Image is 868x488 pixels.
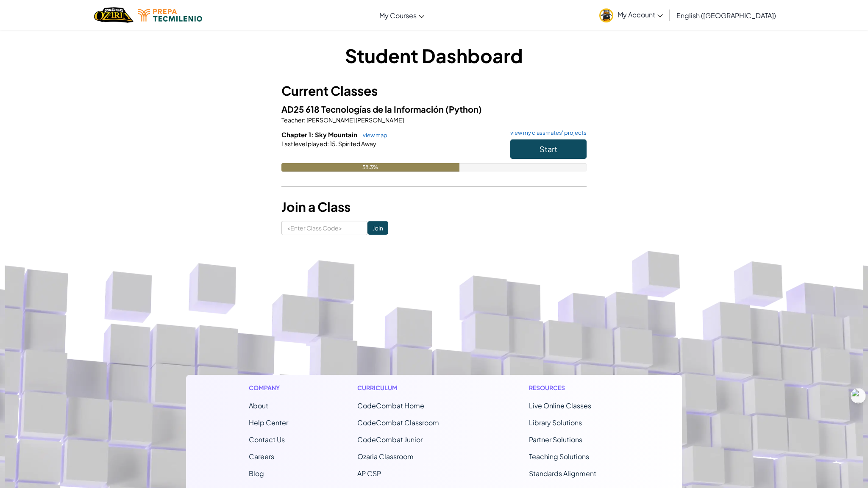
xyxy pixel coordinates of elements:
h1: Resources [529,383,619,392]
h3: Join a Class [281,197,587,216]
a: Ozaria Classroom [357,452,414,461]
span: Contact Us [249,435,285,444]
h1: Curriculum [357,383,460,392]
input: <Enter Class Code> [281,221,367,235]
span: Teacher [281,116,304,124]
span: Last level played [281,140,327,147]
span: 15. [329,140,337,147]
h1: Company [249,383,288,392]
span: [PERSON_NAME] [PERSON_NAME] [306,116,404,124]
span: English ([GEOGRAPHIC_DATA]) [676,11,776,20]
a: Help Center [249,418,288,427]
a: view my classmates' projects [506,130,587,136]
span: Spirited Away [337,140,376,147]
a: Standards Alignment [529,469,596,478]
span: CodeCombat Home [357,401,424,410]
a: AP CSP [357,469,381,478]
span: Chapter 1: Sky Mountain [281,130,359,139]
div: 58.3% [281,163,459,172]
span: AD25 618 Tecnologías de la Información [281,104,445,114]
a: CodeCombat Classroom [357,418,439,427]
h3: Current Classes [281,81,587,100]
img: avatar [599,8,613,22]
a: view map [359,132,387,139]
h1: Student Dashboard [281,42,587,69]
img: Home [94,6,134,24]
span: : [304,116,306,124]
input: Join [367,221,388,235]
a: Ozaria by CodeCombat logo [94,6,134,24]
a: CodeCombat Junior [357,435,423,444]
span: : [327,140,329,147]
a: About [249,401,268,410]
a: Partner Solutions [529,435,582,444]
span: My Account [618,10,663,19]
a: Library Solutions [529,418,582,427]
button: Start [510,139,587,159]
span: Start [540,144,557,154]
a: My Account [595,2,667,28]
a: Teaching Solutions [529,452,589,461]
img: Tecmilenio logo [138,9,202,22]
a: Careers [249,452,274,461]
a: English ([GEOGRAPHIC_DATA]) [672,4,780,27]
a: Blog [249,469,264,478]
a: Live Online Classes [529,401,591,410]
a: My Courses [375,4,428,27]
span: My Courses [379,11,417,20]
span: (Python) [445,104,482,114]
